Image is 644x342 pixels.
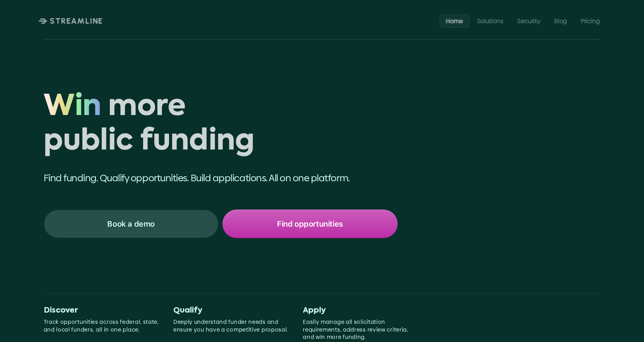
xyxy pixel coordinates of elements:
p: Pricing [581,17,600,24]
h1: Win more public funding [44,90,398,159]
a: Security [511,14,546,27]
p: Security [517,17,540,24]
p: Solutions [477,17,503,24]
p: Blog [554,17,567,24]
a: Home [439,14,469,27]
a: Pricing [574,14,606,27]
a: STREAMLINE [38,16,103,26]
p: STREAMLINE [50,16,103,26]
p: Discover [44,306,161,315]
p: Book a demo [107,219,155,229]
p: Deeply understand funder needs and ensure you have a competitive proposal. [173,318,290,333]
a: Book a demo [44,210,219,238]
a: Blog [548,14,573,27]
p: Home [446,17,463,24]
p: Find opportunities [277,219,343,229]
p: Qualify [173,306,290,315]
p: Find funding. Qualify opportunities. Build applications. All on one platform. [44,172,398,185]
p: Easily manage all solicitation requirements, address review criteria, and win more funding. [303,318,420,341]
p: Track opportunities across federal, state, and local funders, all in one place. [44,318,161,333]
p: Apply [303,306,420,315]
a: Find opportunities [222,210,398,238]
span: Win [44,90,101,125]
